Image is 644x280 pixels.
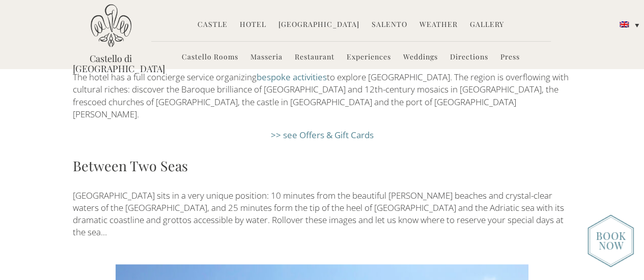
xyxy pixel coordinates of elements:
[419,19,458,31] a: Weather
[620,21,629,27] img: English
[450,52,488,64] a: Directions
[295,52,334,64] a: Restaurant
[278,19,359,31] a: [GEOGRAPHIC_DATA]
[91,4,131,47] img: Castello di Ugento
[73,190,572,239] p: [GEOGRAPHIC_DATA] sits in a very unique position: 10 minutes from the beautiful [PERSON_NAME] bea...
[271,129,374,141] a: >> see Offers & Gift Cards
[73,155,572,176] h3: Between Two Seas
[198,19,228,31] a: Castle
[587,214,634,267] img: new-booknow.png
[240,19,266,31] a: Hotel
[257,71,327,83] a: bespoke activities
[403,52,438,64] a: Weddings
[372,19,407,31] a: Salento
[250,52,283,64] a: Masseria
[470,19,504,31] a: Gallery
[73,53,149,74] a: Castello di [GEOGRAPHIC_DATA]
[347,52,391,64] a: Experiences
[182,52,238,64] a: Castello Rooms
[500,52,520,64] a: Press
[73,71,572,120] p: The hotel has a full concierge service organizing to explore [GEOGRAPHIC_DATA]. The region is ove...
